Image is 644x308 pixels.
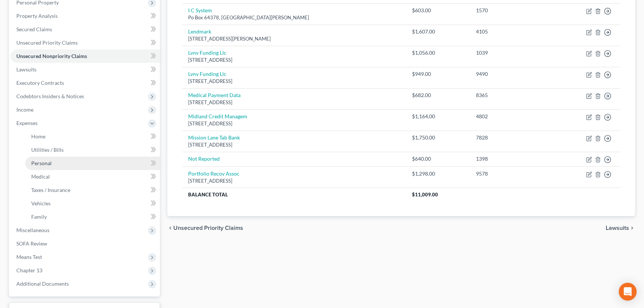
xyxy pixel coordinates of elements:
span: Medical [31,173,50,180]
div: [STREET_ADDRESS] [188,99,400,106]
div: 4802 [476,113,547,120]
div: Open Intercom Messenger [619,283,637,301]
button: chevron_left Unsecured Priority Claims [167,225,243,231]
span: SOFA Review [16,240,47,247]
div: [STREET_ADDRESS] [188,141,400,148]
span: Home [31,133,45,139]
div: $682.00 [412,92,464,99]
span: Vehicles [31,200,51,206]
span: Chapter 13 [16,267,42,273]
span: Property Analysis [16,13,58,19]
a: Midland Credit Managem [188,113,247,119]
span: Unsecured Priority Claims [16,39,78,46]
span: Executory Contracts [16,80,64,86]
div: 8365 [476,92,547,99]
div: 7828 [476,134,547,141]
span: Family [31,214,47,220]
div: $1,056.00 [412,49,464,57]
div: 1570 [476,7,547,14]
span: Utilities / Bills [31,147,64,153]
a: Medical [25,170,160,183]
span: Personal [31,160,52,166]
a: Secured Claims [10,23,160,36]
div: 1398 [476,155,547,163]
div: $1,164.00 [412,113,464,120]
span: Additional Documents [16,280,69,287]
div: $1,607.00 [412,28,464,35]
span: $11,009.00 [412,192,438,198]
span: Lawsuits [606,225,629,231]
a: I C System [188,7,212,13]
div: 4105 [476,28,547,35]
span: Taxes / Insurance [31,187,70,193]
a: Family [25,210,160,224]
div: $949.00 [412,70,464,78]
div: [STREET_ADDRESS][PERSON_NAME] [188,35,400,42]
a: Unsecured Nonpriority Claims [10,49,160,63]
a: Utilities / Bills [25,143,160,157]
a: Vehicles [25,197,160,210]
a: Executory Contracts [10,76,160,90]
div: [STREET_ADDRESS] [188,57,400,64]
span: Lawsuits [16,66,36,73]
div: [STREET_ADDRESS] [188,177,400,185]
span: Miscellaneous [16,227,49,233]
div: 9490 [476,70,547,78]
span: Income [16,106,33,113]
span: Expenses [16,120,38,126]
span: Codebtors Insiders & Notices [16,93,84,99]
div: [STREET_ADDRESS] [188,120,400,127]
a: Lawsuits [10,63,160,76]
div: $1,298.00 [412,170,464,177]
div: 1039 [476,49,547,57]
div: Po Box 64378, [GEOGRAPHIC_DATA][PERSON_NAME] [188,14,400,21]
button: Lawsuits chevron_right [606,225,635,231]
div: [STREET_ADDRESS] [188,78,400,85]
i: chevron_left [167,225,173,231]
span: Unsecured Nonpriority Claims [16,53,87,59]
a: Mission Lane Tab Bank [188,134,240,141]
a: Taxes / Insurance [25,183,160,197]
div: 9578 [476,170,547,177]
i: chevron_right [629,225,635,231]
a: Lvnv Funding Llc [188,49,226,56]
div: $640.00 [412,155,464,163]
a: Personal [25,157,160,170]
span: Unsecured Priority Claims [173,225,243,231]
th: Balance Total [182,188,406,201]
div: $1,750.00 [412,134,464,141]
span: Means Test [16,254,42,260]
a: Property Analysis [10,9,160,23]
div: $603.00 [412,7,464,14]
a: Not Reported [188,155,220,162]
a: SOFA Review [10,237,160,250]
a: Home [25,130,160,143]
a: Portfolio Recov Assoc [188,170,239,177]
a: Lendmark [188,28,211,35]
a: Unsecured Priority Claims [10,36,160,49]
a: Lvnv Funding Llc [188,71,226,77]
span: Secured Claims [16,26,52,32]
a: Medical Payment Data [188,92,241,98]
